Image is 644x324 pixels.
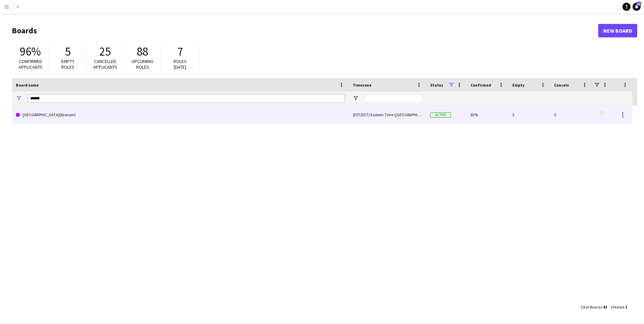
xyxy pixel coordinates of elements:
span: Timezone [353,83,372,88]
div: (EST/EDT) Eastern Time ([GEOGRAPHIC_DATA] & [GEOGRAPHIC_DATA]) [349,105,426,124]
div: 0 [550,105,592,124]
div: 83% [466,105,508,124]
a: [GEOGRAPHIC_DATA](Ryerson) [16,105,345,124]
span: 88 [137,44,148,59]
div: : [580,300,607,314]
span: 1 [625,304,627,310]
span: 31 [637,2,641,6]
a: 31 [633,3,641,11]
span: Empty roles [61,58,74,70]
span: Upcoming roles [132,58,153,70]
span: Total Boards [580,304,602,310]
span: 42 [603,304,607,310]
span: Active [430,112,451,118]
h1: Boards [12,26,598,36]
span: Confirmed applicants [19,58,42,70]
span: Roles [DATE] [173,58,187,70]
span: 7 [177,44,183,59]
a: New Board [598,24,637,37]
button: Open Filter Menu [353,95,359,101]
button: Open Filter Menu [16,95,22,101]
span: 25 [99,44,111,59]
span: Cancels [554,83,569,88]
input: Board name Filter Input [28,94,345,102]
span: Status [430,83,443,88]
span: 96% [20,44,41,59]
span: Empty [512,83,524,88]
span: Confirmed [471,83,491,88]
div: : [611,300,627,314]
div: 5 [508,105,550,124]
span: Cancelled applicants [93,58,117,70]
span: 5 [65,44,71,59]
span: Filtered [611,304,624,310]
input: Timezone Filter Input [365,94,422,102]
span: Board name [16,83,39,88]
